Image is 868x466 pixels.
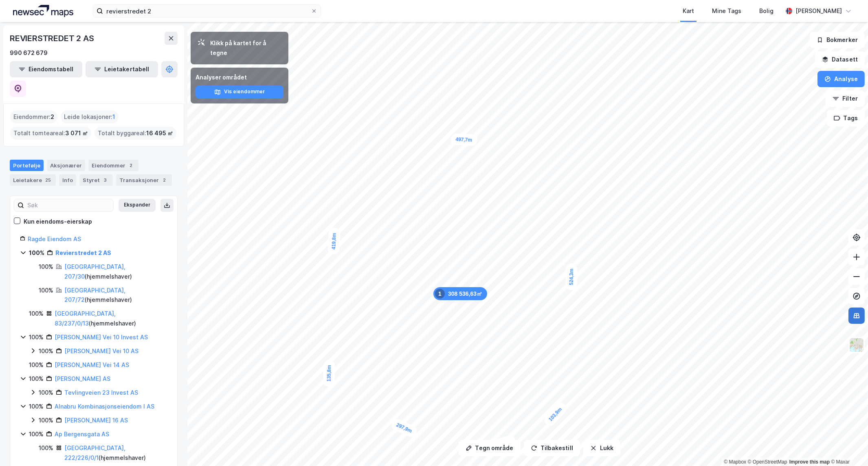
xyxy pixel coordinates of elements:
div: 100% [39,415,53,425]
div: Klikk på kartet for å tegne [210,38,282,58]
div: Map marker [328,228,341,255]
div: 100% [39,443,53,453]
div: 100% [39,286,53,295]
a: [GEOGRAPHIC_DATA], 222/226/0/1 [64,444,125,461]
div: Kart [683,6,694,16]
a: Alnabru Kombinasjonseiendom I AS [55,403,154,410]
div: Eiendommer [88,160,138,171]
div: Totalt tomteareal : [10,127,91,140]
div: Styret [79,174,113,186]
div: ( hjemmelshaver ) [64,443,167,463]
div: Kun eiendoms-eierskap [24,217,92,226]
button: Tags [827,110,865,126]
a: [PERSON_NAME] Vei 10 Invest AS [55,334,148,341]
a: Improve this map [789,459,830,465]
div: 100% [29,332,44,342]
a: Tevlingveien 23 Invest AS [64,389,138,396]
div: ( hjemmelshaver ) [55,309,167,328]
div: Portefølje [10,160,44,171]
span: 3 071 ㎡ [65,128,88,138]
div: Map marker [566,264,578,290]
a: Revierstredet 2 AS [55,249,111,256]
a: [GEOGRAPHIC_DATA], 207/72 [64,287,125,303]
div: Bolig [759,6,774,16]
button: Eiendomstabell [10,61,82,77]
a: [PERSON_NAME] 16 AS [64,417,128,424]
div: 1 [435,289,445,299]
div: Totalt byggareal : [94,127,176,140]
a: [PERSON_NAME] Vei 14 AS [55,361,129,368]
a: [PERSON_NAME] AS [55,375,110,382]
div: Map marker [542,401,569,428]
div: ( hjemmelshaver ) [64,262,167,281]
div: Map marker [450,134,477,146]
a: [PERSON_NAME] Vei 10 AS [64,347,138,354]
div: Kontrollprogram for chat [827,427,868,466]
iframe: Chat Widget [827,427,868,466]
div: 100% [29,429,44,439]
div: Info [59,174,76,186]
div: 100% [29,248,44,258]
div: Leietakere [10,174,56,186]
button: Filter [826,90,865,107]
div: 100% [39,262,53,272]
div: Transaksjoner [116,174,172,186]
img: logo.a4113a55bc3d86da70a041830d287a7e.svg [13,5,73,17]
div: 100% [29,360,44,370]
div: Map marker [433,287,487,300]
div: 100% [29,309,44,319]
div: REVIERSTREDET 2 AS [10,32,95,45]
div: 100% [39,388,53,398]
div: Mine Tags [712,6,741,16]
div: 100% [29,402,44,411]
input: Søk på adresse, matrikkel, gårdeiere, leietakere eller personer [103,5,311,17]
div: Map marker [323,360,335,387]
div: Aksjonærer [47,160,85,171]
div: 990 672 679 [10,48,48,58]
span: 2 [51,112,54,122]
a: Mapbox [724,459,746,465]
button: Tegn område [459,440,521,456]
div: ( hjemmelshaver ) [64,286,167,305]
div: 2 [127,161,135,169]
a: Ap Bergensgata AS [55,431,109,437]
div: Analyser området [196,73,283,82]
button: Ekspander [119,199,156,212]
span: 1 [112,112,115,122]
img: Z [849,337,864,353]
button: Datasett [815,51,865,68]
div: 3 [101,176,110,184]
div: Eiendommer : [10,110,57,123]
div: Map marker [390,418,418,439]
a: [GEOGRAPHIC_DATA], 207/30 [64,263,125,280]
div: Leide lokasjoner : [61,110,119,123]
a: [GEOGRAPHIC_DATA], 83/237/0/13 [55,310,116,327]
button: Analyse [817,71,865,87]
span: 16 495 ㎡ [146,128,173,138]
div: 2 [160,176,169,184]
div: 100% [29,374,44,384]
button: Bokmerker [810,32,865,48]
button: Vis eiendommer [196,86,283,99]
button: Tilbakestill [524,440,580,456]
div: 25 [44,176,53,184]
button: Leietakertabell [86,61,158,77]
a: Ragde Eiendom AS [28,235,81,242]
div: [PERSON_NAME] [795,6,842,16]
a: OpenStreetMap [748,459,787,465]
button: Lukk [583,440,620,456]
input: Søk [24,199,113,211]
div: 100% [39,346,53,356]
